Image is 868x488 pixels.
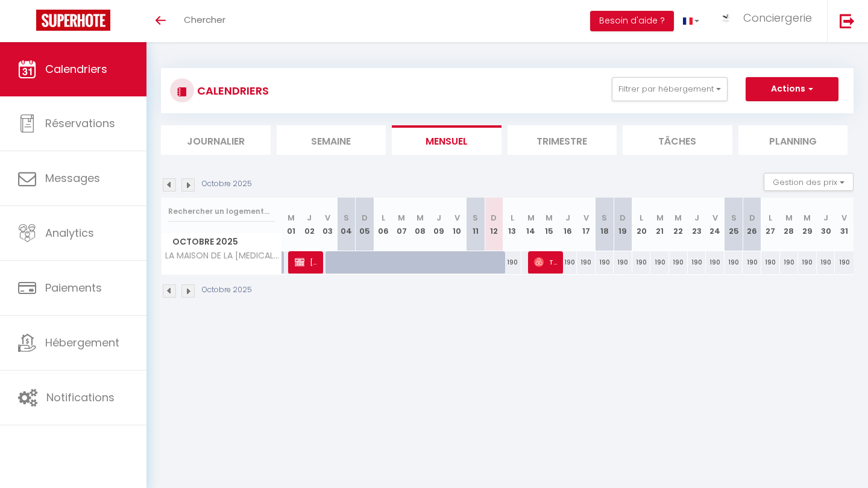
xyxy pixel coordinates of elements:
abbr: V [841,212,847,224]
abbr: M [804,212,811,224]
abbr: S [473,212,478,224]
abbr: L [769,212,772,224]
abbr: D [749,212,755,224]
th: 20 [632,198,651,251]
th: 03 [319,198,338,251]
div: 190 [835,251,854,274]
abbr: S [602,212,607,224]
abbr: M [288,212,295,224]
li: Planning [738,125,848,155]
abbr: M [675,212,682,224]
span: Chercher [184,13,225,26]
abbr: V [454,212,460,224]
div: 190 [761,251,780,274]
div: 190 [780,251,799,274]
div: 190 [688,251,706,274]
button: Gestion des prix [764,173,854,191]
th: 06 [374,198,392,251]
abbr: D [620,212,626,224]
span: Conciergerie [743,10,812,25]
span: Tab To Tap [534,251,559,274]
button: Besoin d'aide ? [590,11,674,31]
th: 28 [780,198,799,251]
abbr: M [398,212,405,224]
th: 04 [337,198,356,251]
th: 27 [761,198,780,251]
th: 21 [650,198,669,251]
th: 15 [540,198,559,251]
input: Rechercher un logement... [168,201,275,222]
button: Actions [746,77,838,101]
th: 11 [466,198,485,251]
abbr: S [731,212,737,224]
div: 190 [669,251,688,274]
abbr: V [325,212,330,224]
th: 02 [300,198,319,251]
span: Paiements [45,280,102,295]
li: Journalier [161,125,271,155]
abbr: V [712,212,718,224]
li: Mensuel [392,125,502,155]
div: 190 [596,251,614,274]
abbr: V [583,212,589,224]
th: 26 [743,198,761,251]
button: Filtrer par hébergement [612,77,728,101]
div: 190 [798,251,817,274]
li: Tâches [623,125,732,155]
abbr: D [362,212,368,224]
abbr: S [344,212,349,224]
span: Réservations [45,116,115,131]
span: LA MAISON DE LA [MEDICAL_DATA] Située en plein coeur de ville [163,251,284,260]
li: Trimestre [508,125,617,155]
th: 12 [485,198,503,251]
th: 14 [521,198,540,251]
h3: CALENDRIERS [194,77,269,104]
abbr: M [656,212,664,224]
span: [PERSON_NAME] [295,251,319,274]
div: 190 [650,251,669,274]
p: Octobre 2025 [202,284,252,296]
th: 01 [282,198,301,251]
th: 16 [558,198,577,251]
th: 05 [356,198,374,251]
th: 23 [688,198,706,251]
p: Octobre 2025 [202,178,252,190]
div: 190 [743,251,761,274]
th: 30 [817,198,835,251]
div: 190 [558,251,577,274]
span: Calendriers [45,61,107,77]
div: 190 [706,251,725,274]
div: 190 [632,251,651,274]
div: 190 [725,251,743,274]
span: Analytics [45,225,94,240]
abbr: M [527,212,535,224]
img: logout [840,13,855,28]
th: 24 [706,198,725,251]
th: 09 [429,198,448,251]
abbr: J [307,212,312,224]
th: 19 [614,198,632,251]
div: 190 [817,251,835,274]
div: 190 [577,251,596,274]
div: 190 [503,251,522,274]
abbr: M [546,212,553,224]
abbr: M [417,212,424,224]
li: Semaine [277,125,386,155]
abbr: J [823,212,828,224]
abbr: D [491,212,497,224]
span: Notifications [46,390,115,405]
abbr: J [436,212,441,224]
th: 10 [448,198,467,251]
th: 18 [596,198,614,251]
abbr: M [785,212,793,224]
img: Super Booking [36,10,110,31]
div: 190 [614,251,632,274]
span: Messages [45,170,100,186]
abbr: J [694,212,699,224]
span: Hébergement [45,335,119,350]
th: 07 [392,198,411,251]
th: 13 [503,198,522,251]
th: 22 [669,198,688,251]
span: Octobre 2025 [162,233,281,251]
th: 29 [798,198,817,251]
